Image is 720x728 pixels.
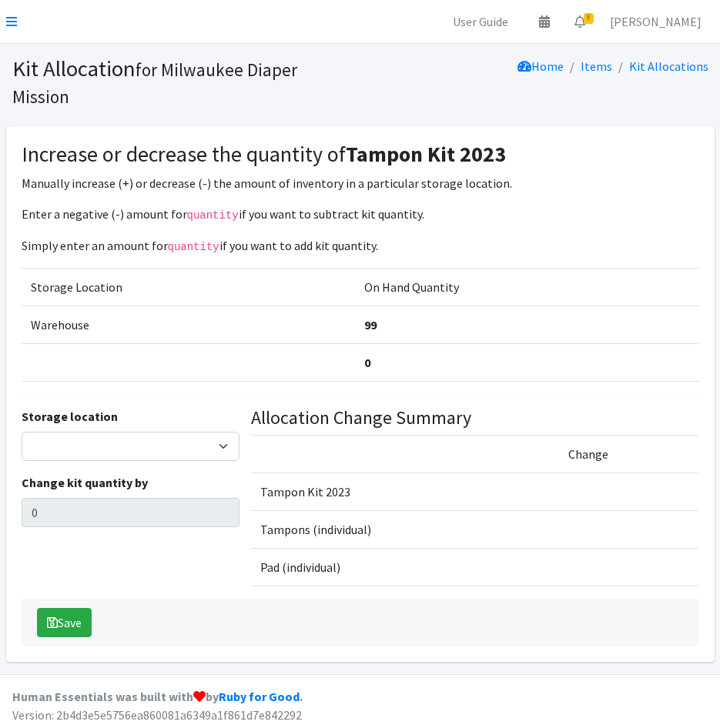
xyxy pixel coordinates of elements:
[187,209,239,222] code: quantity
[12,55,355,109] h1: Kit Allocation
[22,268,356,306] td: Storage Location
[251,549,559,586] td: Pad (individual)
[12,707,302,723] span: Version: 2b4d3e5e5756ea860081a6349a1f861d7e842292
[22,142,699,168] h3: Increase or decrease the quantity of
[355,268,698,306] td: On Hand Quantity
[562,6,598,37] a: 8
[22,306,356,343] td: Warehouse
[364,355,370,370] strong: 0
[22,174,699,192] p: Manually increase (+) or decrease (-) the amount of inventory in a particular storage location.
[22,473,148,492] label: Change kit quantity by
[22,236,699,255] p: Simply enter an amount for if you want to add kit quantity.
[364,317,377,332] strong: 99
[219,689,300,704] a: Ruby for Good
[251,407,699,429] h4: Allocation Change Summary
[346,140,506,168] strong: Tampon Kit 2023
[584,13,594,24] span: 8
[629,58,708,74] a: Kit Allocations
[598,6,714,37] a: [PERSON_NAME]
[517,58,564,74] a: Home
[440,6,521,37] a: User Guide
[12,689,303,704] strong: Human Essentials was built with by .
[12,58,297,108] small: for Milwaukee Diaper Mission
[251,473,559,511] td: Tampon Kit 2023
[559,436,698,473] td: Change
[37,608,92,637] button: Save
[22,407,118,426] label: Storage location
[251,511,559,549] td: Tampons (individual)
[22,205,699,224] p: Enter a negative (-) amount for if you want to subtract kit quantity.
[581,58,612,74] a: Items
[168,241,219,253] code: quantity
